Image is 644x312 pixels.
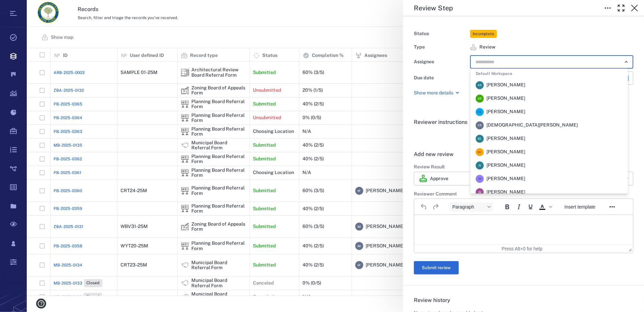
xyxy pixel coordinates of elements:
button: Close [628,1,641,15]
p: Approve [430,175,448,182]
span: Help [15,5,29,11]
div: Press the Up and Down arrow keys to resize the editor. [629,246,632,252]
h6: Review Result [414,164,633,170]
button: Close [622,57,631,67]
span: [PERSON_NAME] [486,82,525,89]
div: A K [476,95,484,103]
div: Assignee [414,57,467,67]
span: [PERSON_NAME] [486,176,525,182]
button: Toggle Fullscreen [615,1,628,15]
span: Paragraph [452,204,485,210]
span: Incomplete [471,31,495,37]
div: E C [476,148,484,156]
button: Reveal or hide additional toolbar items [607,202,618,212]
div: Press Alt+0 for help [487,246,557,251]
p: Show more details [414,90,453,96]
body: Rich Text Area. Press ALT-0 for help. [5,5,213,11]
h6: Reviewer Comment [414,191,633,198]
button: Block Paragraph [450,202,493,212]
li: Default Workspace [470,69,628,79]
button: Italic [513,202,525,212]
span: Review [479,44,495,51]
span: . [414,132,415,139]
span: [PERSON_NAME] [486,95,525,102]
span: [PERSON_NAME] [486,149,525,156]
div: Type [414,43,467,52]
div: Due date [414,73,467,83]
button: Undo [418,202,430,212]
span: [PERSON_NAME] [486,109,525,115]
div: J V [476,188,484,197]
button: Bold [501,202,513,212]
div: C R [476,122,484,130]
div: J V [476,162,484,170]
h6: Add new review [414,150,633,158]
button: Underline [525,202,536,212]
span: [PERSON_NAME] [486,189,525,196]
span: [DEMOGRAPHIC_DATA][PERSON_NAME] [486,122,578,129]
button: Insert template [562,202,598,212]
span: [PERSON_NAME] [486,162,525,169]
span: [PERSON_NAME] [486,136,525,142]
button: Submit review [414,261,459,275]
button: Redo [430,202,441,212]
div: E C [476,135,484,143]
button: Toggle to Edit Boxes [601,1,615,15]
div: Text color Black [537,202,553,212]
span: Insert template [564,204,595,210]
h6: Review history [414,296,633,304]
div: J V [476,175,484,183]
div: Status [414,29,467,38]
h6: Reviewer instructions [414,118,633,126]
h5: Review Step [414,4,453,12]
div: A S [476,81,484,89]
div: C C [476,108,484,116]
iframe: Rich Text Area [414,215,633,244]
